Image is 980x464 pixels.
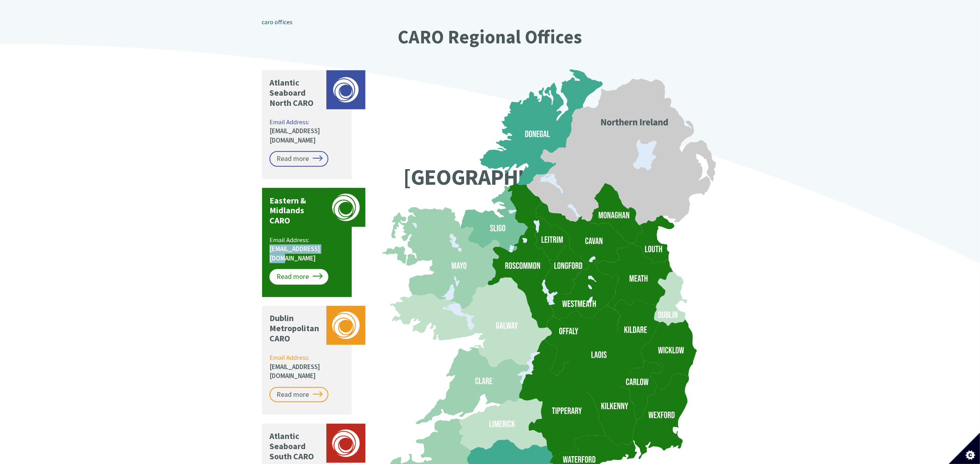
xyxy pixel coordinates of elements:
a: [EMAIL_ADDRESS][DOMAIN_NAME] [269,244,320,262]
a: Read more [269,269,328,285]
p: Email Address: [269,353,346,381]
p: Dublin Metropolitan CARO [269,313,323,344]
a: [EMAIL_ADDRESS][DOMAIN_NAME] [269,362,320,380]
a: caro offices [262,18,293,26]
a: [EMAIL_ADDRESS][DOMAIN_NAME] [269,127,320,145]
p: Eastern & Midlands CARO [269,196,323,226]
button: Set cookie preferences [949,433,980,464]
text: [GEOGRAPHIC_DATA] [403,163,603,191]
p: Atlantic Seaboard South CARO [269,431,323,462]
p: Email Address: [269,236,346,263]
p: Atlantic Seaboard North CARO [269,78,323,108]
h2: CARO Regional Offices [262,27,718,47]
a: Read more [269,151,328,167]
p: Email Address: [269,118,346,145]
a: Read more [269,387,328,403]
